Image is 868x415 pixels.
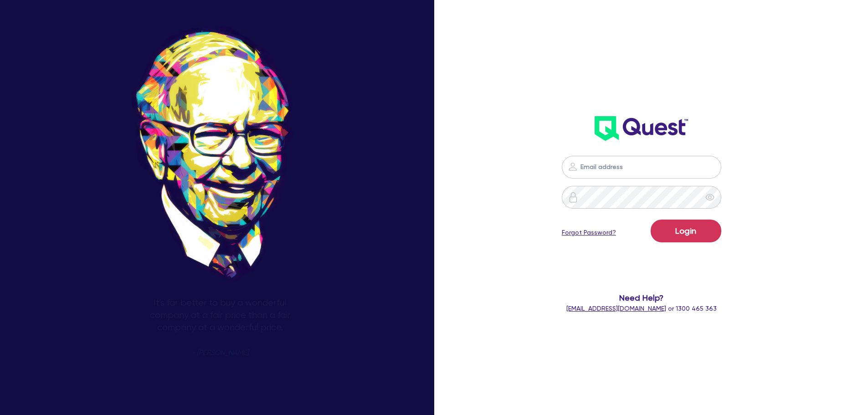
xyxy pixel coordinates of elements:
span: Need Help? [525,292,758,304]
span: - [PERSON_NAME] [191,349,248,356]
img: icon-password [567,161,578,172]
span: eye [705,193,714,202]
img: wH2k97JdezQIQAAAABJRU5ErkJggg== [595,116,688,141]
input: Email address [562,156,721,179]
button: Login [651,220,721,242]
span: or 1300 465 363 [566,305,717,312]
a: Forgot Password? [562,228,616,237]
a: [EMAIL_ADDRESS][DOMAIN_NAME] [566,305,666,312]
img: icon-password [568,192,579,203]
